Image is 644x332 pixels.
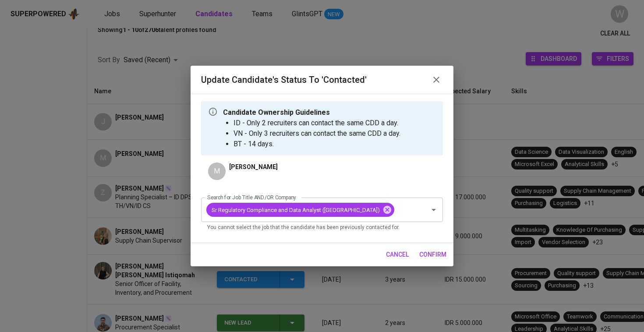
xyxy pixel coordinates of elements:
span: Sr Regulatory Compliance and Data Analyst ([GEOGRAPHIC_DATA]) [206,206,385,214]
div: Sr Regulatory Compliance and Data Analyst ([GEOGRAPHIC_DATA]) [206,203,394,217]
button: cancel [382,247,412,263]
button: confirm [416,247,450,263]
p: Candidate Ownership Guidelines [223,107,400,118]
span: confirm [419,249,446,260]
span: cancel [386,249,409,260]
div: M [208,162,226,180]
p: [PERSON_NAME] [229,162,278,171]
li: VN - Only 3 recruiters can contact the same CDD a day. [234,128,400,139]
h6: Update Candidate's Status to 'Contacted' [201,73,367,87]
p: You cannot select the job that the candidate has been previously contacted for. [207,223,437,232]
button: Open [428,204,440,216]
li: ID - Only 2 recruiters can contact the same CDD a day. [234,118,400,128]
li: BT - 14 days. [234,139,400,149]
